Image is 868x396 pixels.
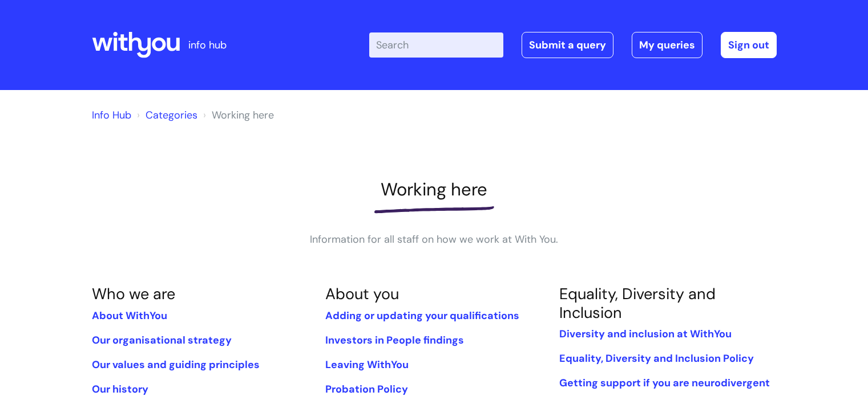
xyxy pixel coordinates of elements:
a: Our history [92,382,148,396]
a: Equality, Diversity and Inclusion [559,284,716,322]
a: Submit a query [522,32,613,58]
a: Getting support if you are neurodivergent [559,376,770,390]
a: Probation Policy [325,382,408,396]
a: Investors in People findings [325,333,464,347]
a: Equality, Diversity and Inclusion Policy [559,352,754,365]
p: info hub [188,36,227,54]
a: About you [325,284,399,304]
a: Sign out [721,32,777,58]
a: Adding or updating your qualifications [325,309,519,322]
li: Working here [200,106,274,124]
a: My queries [632,32,703,58]
a: Who we are [92,284,175,304]
a: Our values and guiding principles [92,358,260,371]
a: Info Hub [92,108,131,122]
li: Solution home [134,106,197,124]
a: Categories [146,108,197,122]
input: Search [369,32,503,58]
div: | - [369,32,777,58]
p: Information for all staff on how we work at With You. [263,230,605,248]
a: Leaving WithYou [325,358,409,371]
a: Our organisational strategy [92,333,232,347]
a: About WithYou [92,309,167,322]
a: Diversity and inclusion at WithYou [559,327,732,341]
h1: Working here [92,179,777,200]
